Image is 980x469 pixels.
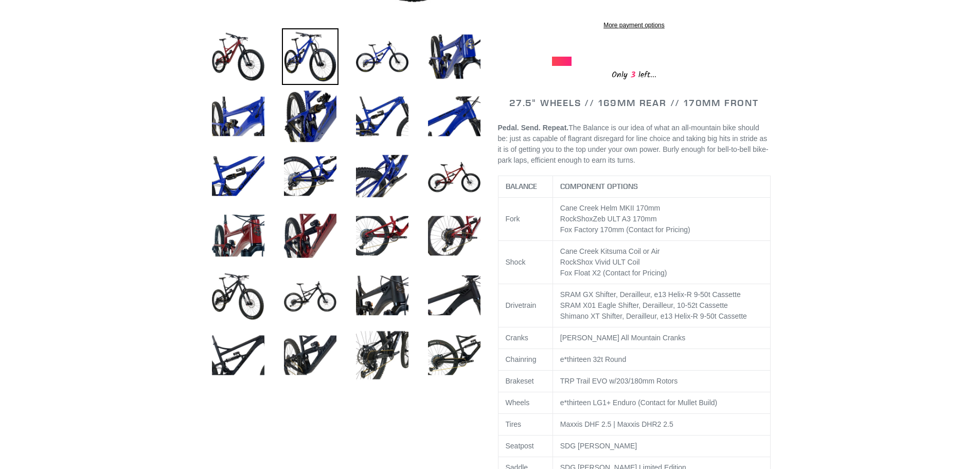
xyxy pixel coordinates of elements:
img: Load image into Gallery viewer, BALANCE - Complete Bike [282,327,338,384]
img: Load image into Gallery viewer, BALANCE - Complete Bike [282,267,338,324]
td: Cranks [498,327,553,349]
td: Fork [498,198,553,241]
img: Load image into Gallery viewer, BALANCE - Complete Bike [210,207,266,264]
img: Load image into Gallery viewer, BALANCE - Complete Bike [354,88,411,145]
img: Load image into Gallery viewer, BALANCE - Complete Bike [282,28,338,85]
b: Pedal. Send. Repeat. [498,124,569,132]
img: Load image into Gallery viewer, BALANCE - Complete Bike [426,207,483,264]
td: Seatpost [498,436,553,457]
td: TRP Trail EVO w/203/180mm Rotors [553,371,770,392]
img: Load image into Gallery viewer, BALANCE - Complete Bike [426,267,483,324]
img: Load image into Gallery viewer, BALANCE - Complete Bike [282,207,338,264]
td: [PERSON_NAME] All Mountain Cranks [553,327,770,349]
th: BALANCE [498,176,553,198]
img: Load image into Gallery viewer, BALANCE - Complete Bike [282,88,338,145]
div: Only left... [552,66,717,82]
td: Maxxis DHF 2.5 | Maxxis DHR2 2.5 [553,414,770,436]
img: Load image into Gallery viewer, BALANCE - Complete Bike [426,28,483,85]
td: Chainring [498,349,553,371]
span: Zeb ULT A3 170 [593,215,645,223]
p: Cane Creek Kitsuma Coil or Air RockShox Vivid ULT Coil Fox Float X2 (Contact for Pricing) [560,246,763,279]
img: Load image into Gallery viewer, BALANCE - Complete Bike [426,148,483,204]
td: Brakeset [498,371,553,392]
td: Tires [498,414,553,436]
img: Load image into Gallery viewer, BALANCE - Complete Bike [354,267,411,324]
img: Load image into Gallery viewer, BALANCE - Complete Bike [210,148,266,204]
img: Load image into Gallery viewer, BALANCE - Complete Bike [210,267,266,324]
p: The Balance is our idea of what an all-mountain bike should be: just as capable of flagrant disre... [498,123,771,166]
img: Load image into Gallery viewer, BALANCE - Complete Bike [426,88,483,145]
span: Cane Creek Helm MKII 170mm [560,204,661,212]
td: SDG [PERSON_NAME] [553,436,770,457]
td: Wheels [498,392,553,414]
img: Load image into Gallery viewer, BALANCE - Complete Bike [354,28,411,85]
img: Load image into Gallery viewer, BALANCE - Complete Bike [354,148,411,204]
td: e*thirteen 32t Round [553,349,770,371]
td: SRAM GX Shifter, Derailleur, e13 Helix-R 9-50t Cassette SRAM X01 Eagle Shifter, Derailleur, 10-52... [553,284,770,327]
img: Load image into Gallery viewer, BALANCE - Complete Bike [426,327,483,384]
td: RockShox mm Fox Factory 170mm (Contact for Pricing) [553,198,770,241]
img: Load image into Gallery viewer, BALANCE - Complete Bike [354,327,411,384]
img: Load image into Gallery viewer, BALANCE - Complete Bike [354,207,411,264]
img: Load image into Gallery viewer, BALANCE - Complete Bike [210,88,266,145]
td: e*thirteen LG1+ Enduro (Contact for Mullet Build) [553,392,770,414]
span: 3 [628,68,638,81]
td: Drivetrain [498,284,553,327]
a: More payment options [501,21,768,30]
img: Load image into Gallery viewer, BALANCE - Complete Bike [210,327,266,384]
h2: 27.5" WHEELS // 169MM REAR // 170MM FRONT [498,97,771,109]
img: Load image into Gallery viewer, BALANCE - Complete Bike [210,28,266,85]
img: Load image into Gallery viewer, BALANCE - Complete Bike [282,148,338,204]
th: COMPONENT OPTIONS [553,176,770,198]
td: Shock [498,241,553,284]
